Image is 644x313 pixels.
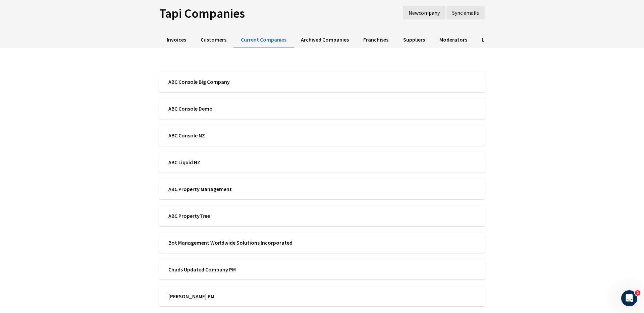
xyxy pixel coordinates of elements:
[168,105,318,112] span: ABC Console Demo
[159,259,485,280] a: Chads Updated Company PM
[294,32,356,48] a: Archived Companies
[159,32,193,48] a: Invoices
[403,6,445,19] a: New
[621,290,637,306] iframe: Intercom live chat
[159,286,485,307] a: [PERSON_NAME] PM
[396,32,432,48] a: Suppliers
[168,159,318,166] span: ABC Liquid NZ
[159,6,351,21] h1: Tapi Companies
[159,233,485,253] a: Bot Management Worldwide Solutions Incorporated
[233,32,293,48] a: Current Companies
[432,32,474,48] a: Moderators
[168,212,318,220] span: ABC PropertyTree
[168,185,318,193] span: ABC Property Management
[635,290,640,296] span: 2
[168,78,318,85] span: ABC Console Big Company
[168,266,318,273] span: Chads Updated Company PM
[168,239,318,246] span: Bot Management Worldwide Solutions Incorporated
[159,152,485,173] a: ABC Liquid NZ
[159,72,485,92] a: ABC Console Big Company
[446,6,485,19] a: Sync emails
[419,9,440,16] span: company
[159,179,485,199] a: ABC Property Management
[159,125,485,146] a: ABC Console NZ
[193,32,233,48] a: Customers
[474,32,515,48] a: Lost Issues
[168,132,318,139] span: ABC Console NZ
[356,32,396,48] a: Franchises
[159,99,485,119] a: ABC Console Demo
[168,293,318,300] span: [PERSON_NAME] PM
[159,206,485,226] a: ABC PropertyTree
